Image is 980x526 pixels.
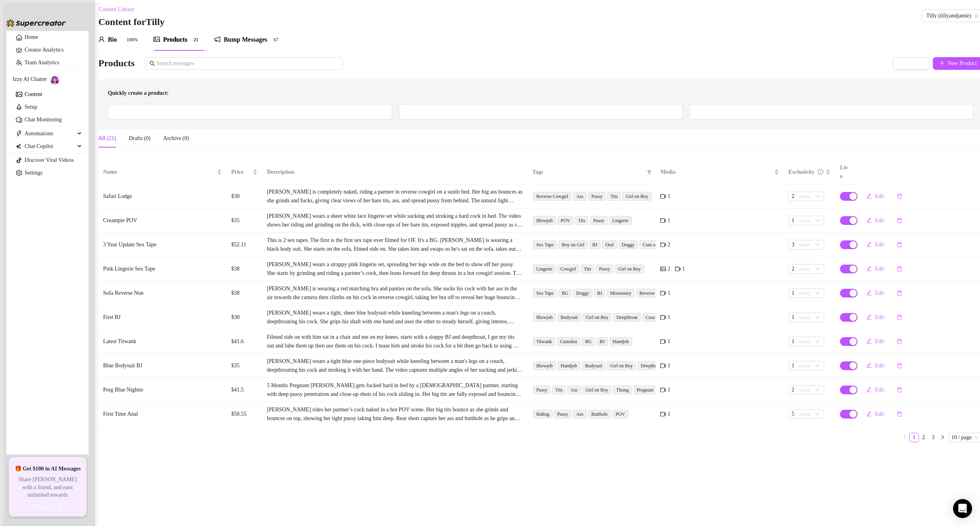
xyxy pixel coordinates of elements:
button: delete [890,384,909,396]
span: Edit [875,363,884,369]
span: video-camera [660,194,666,199]
span: Tits [575,216,589,225]
span: Chat Copilot [25,140,75,153]
span: Edit [875,411,884,417]
span: 1 [792,216,794,225]
span: Pussy [590,216,608,225]
span: 1 [792,289,794,298]
span: 10 / page [951,433,980,442]
span: delete [897,339,902,344]
span: Pussy [533,386,550,394]
span: 1 [667,361,670,370]
span: edit [866,387,872,392]
span: 2 [667,240,670,249]
span: picture [660,266,666,272]
div: [PERSON_NAME] wears a tight blue one-piece bodysuit while kneeling between a man's legs on a couc... [267,357,523,374]
span: video-camera [660,339,666,344]
td: First Time Anal [98,402,226,426]
span: Import [908,60,923,67]
span: 1 [667,386,670,394]
div: [PERSON_NAME] wears a tight, sheer blue bodysuit while kneeling between a man's legs on a couch, ... [267,309,523,326]
span: POV [612,410,628,418]
span: Import from Top Selling PPVs [216,108,294,115]
span: Edit [875,242,884,248]
span: Media [660,168,773,177]
span: left [902,435,907,440]
td: $50.55 [226,402,262,426]
span: plus [500,108,506,115]
span: filter [645,166,653,178]
div: Archive (0) [163,134,189,143]
div: Open Intercom Messenger [953,499,972,518]
span: Reverse Cowgirl [636,289,675,298]
button: left [900,433,909,442]
span: thunderbolt [16,131,22,137]
button: Edit [860,190,890,203]
span: Bodysuit [558,313,581,322]
span: 1 [667,289,670,298]
button: delete [890,335,909,348]
span: 1 [792,313,794,322]
span: BG [558,289,572,298]
td: Blue Bodysuit BJ [98,354,226,378]
span: Deepthroat [613,313,641,322]
span: Edit [875,193,884,200]
span: Izzy AI Chatter [13,75,47,84]
div: This is 2 sex tapes. The first is the first sex tape ever filmed for OF. It's a BG. [PERSON_NAME]... [267,236,523,253]
span: Pussy [554,410,572,418]
span: 1 [792,361,794,370]
img: Chat Copilot [16,144,21,149]
span: POV [558,216,573,225]
strong: Quickly create a product: [108,90,169,96]
th: Name [98,160,226,184]
span: Cowgirl [557,265,579,273]
span: Edit [875,338,884,345]
button: Content Library [98,3,141,16]
span: plus [789,108,795,115]
span: Girl on Boy [583,386,612,394]
span: Content Library [99,6,134,13]
span: delete [897,242,902,248]
span: delete [897,411,902,417]
span: edit [866,314,872,320]
a: Chat Monitoring [25,117,62,123]
span: 1 [667,192,670,201]
span: Edit [875,290,884,296]
span: Girl on Boy [583,313,612,322]
sup: 100% [123,36,141,44]
span: Cum on Tits [639,240,669,249]
a: Discover Viral Videos [25,157,74,163]
span: edit [866,338,872,344]
span: Price [231,168,251,177]
span: delete [897,315,902,320]
span: Deepthroat [638,361,665,370]
span: 1 [792,337,794,346]
button: delete [890,238,909,251]
td: $41.5 [226,378,262,402]
span: filter [647,170,652,175]
span: Ass [567,386,581,394]
button: delete [890,214,909,227]
button: Import from Mass Messages [399,104,683,120]
span: Edit [875,314,884,321]
span: edit [866,411,872,417]
span: Butthole [588,410,611,418]
td: Preg Blue Nightie [98,378,226,402]
span: Girl on Boy [607,361,636,370]
span: plus [939,60,945,66]
a: Content [25,91,42,97]
span: 6 [274,37,276,42]
span: 2 [792,265,794,273]
button: Edit [860,214,890,227]
span: Ass [573,192,587,201]
button: delete [890,263,909,275]
span: BJ [596,337,608,346]
span: import [899,60,905,66]
span: Share [PERSON_NAME] with a friend, and earn unlimited rewards [13,476,82,499]
td: $30 [226,305,262,330]
div: Products [163,35,187,44]
a: 2 [919,433,928,442]
button: Earn nowarrow-right [13,502,82,512]
td: First BJ [98,305,226,330]
span: Edit [875,387,884,393]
